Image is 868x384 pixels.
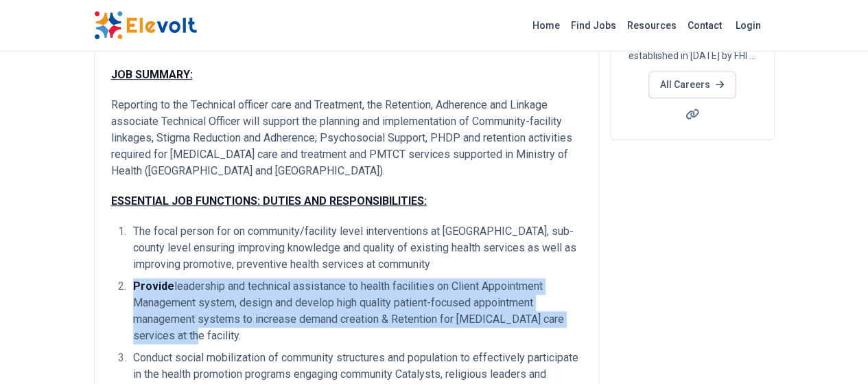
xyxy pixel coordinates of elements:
[648,71,736,98] a: All Careers
[799,318,868,384] iframe: Chat Widget
[111,97,582,179] p: Reporting to the Technical officer care and Treatment, the Retention, Adherence and Linkage assoc...
[111,194,427,207] ins: ESSENTIAL JOB FUNCTIONS: DUTIES AND RESPONSIBILITIES:
[622,14,682,36] a: Resources
[129,278,582,344] li: leadership and technical assistance to health facilities on Client Appointment Management system,...
[565,14,622,36] a: Find Jobs
[111,68,193,81] ins: JOB SUMMARY:
[133,280,174,293] strong: Provide
[94,11,197,40] img: Elevolt
[727,12,769,39] a: Login
[129,223,582,273] li: The focal person for on community/facility level interventions at [GEOGRAPHIC_DATA], sub-county l...
[527,14,565,36] a: Home
[682,14,727,36] a: Contact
